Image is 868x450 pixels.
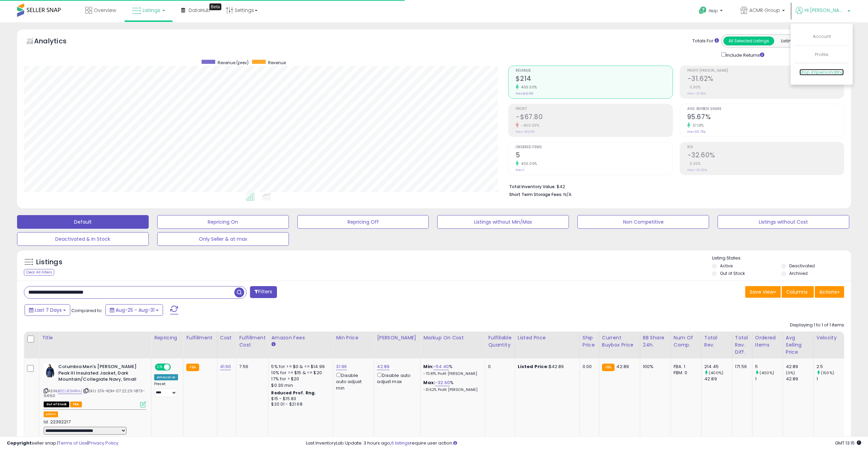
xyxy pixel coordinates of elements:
[239,364,263,370] div: 7.56
[563,191,572,198] span: N/A
[760,370,774,376] small: (400%)
[805,7,845,14] span: Hi [PERSON_NAME]
[423,363,433,370] b: Min:
[271,402,328,407] div: $20.01 - $21.68
[58,388,82,394] a: B0CLR3HRHJ
[377,334,417,341] div: [PERSON_NAME]
[423,379,435,386] b: Max:
[723,37,774,45] button: All Selected Listings
[519,161,537,166] small: 400.00%
[336,334,371,341] div: Min Price
[271,376,328,382] div: 17% for > $20
[720,270,745,276] label: Out of Stock
[815,286,844,298] button: Actions
[518,334,577,341] div: Listed Price
[786,364,813,370] div: 42.89
[835,440,861,446] span: 2025-09-8 13:15 GMT
[782,286,814,298] button: Columns
[616,363,629,370] span: 42.89
[643,364,665,370] div: 100%
[509,182,839,190] li: $42
[709,8,718,14] span: Help
[377,363,389,370] a: 42.89
[735,364,747,370] div: 171.56
[509,192,562,197] b: Short Term Storage Fees:
[799,69,844,75] a: Stop impersonating
[268,60,286,66] span: Revenue
[186,334,214,341] div: Fulfillment
[271,390,316,396] b: Reduced Prof. Rng.
[271,334,330,341] div: Amazon Fees
[170,364,181,370] span: OFF
[488,364,509,370] div: 0
[789,270,808,276] label: Archived
[692,38,719,44] div: Totals For
[271,341,275,348] small: Amazon Fees.
[786,370,795,376] small: (0%)
[745,286,781,298] button: Save View
[687,130,706,134] small: Prev: 69.75%
[154,334,180,341] div: Repricing
[157,232,289,246] button: Only Seller & at max
[687,85,701,90] small: 0.00%
[437,215,569,229] button: Listings without Min/Max
[643,334,668,349] div: BB Share 24h.
[790,322,844,328] div: Displaying 1 to 1 of 1 items
[718,215,849,229] button: Listings without Cost
[755,334,780,349] div: Ordered Items
[306,440,861,447] div: Last InventoryLab Update: 3 hours ago, require user action.
[189,7,210,14] span: DataHub
[583,334,596,349] div: Ship Price
[516,151,672,160] h2: 5
[704,376,732,382] div: 42.89
[44,411,58,417] button: admin
[789,263,815,269] label: Deactivated
[154,382,178,397] div: Preset:
[687,69,844,73] span: Profit [PERSON_NAME]
[786,289,808,295] span: Columns
[519,85,537,90] small: 400.00%
[518,363,549,370] b: Listed Price:
[7,440,118,447] div: seller snap | |
[220,334,234,341] div: Cost
[674,370,696,376] div: FBM: 0
[17,215,149,229] button: Default
[271,364,328,370] div: 5% for >= $0 & <= $14.99
[336,363,347,370] a: 31.96
[516,145,672,149] span: Ordered Items
[58,440,87,446] a: Terms of Use
[423,380,480,392] div: %
[690,123,704,128] small: 37.16%
[44,402,69,407] span: All listings that are currently out of stock and unavailable for purchase on Amazon
[94,7,116,14] span: Overview
[687,113,844,122] h2: 95.67%
[577,215,709,229] button: Non Competitive
[815,51,828,58] a: Profile
[774,37,825,45] button: Listings With Cost
[516,107,672,111] span: Profit
[709,370,723,376] small: (400%)
[602,364,615,371] small: FBA
[7,440,32,446] strong: Copyright
[423,334,482,341] div: Markup on Cost
[157,215,289,229] button: Repricing On
[516,69,672,73] span: Revenue
[42,334,148,341] div: Title
[716,51,773,59] div: Include Returns
[218,60,249,66] span: Revenue (prev)
[509,184,556,189] b: Total Inventory Value:
[377,371,415,385] div: Disable auto adjust max
[24,269,54,276] div: Clear All Filters
[687,107,844,111] span: Avg. Buybox Share
[687,145,844,149] span: ROI
[297,215,429,229] button: Repricing Off
[220,363,231,370] a: 41.60
[583,364,594,370] div: 0.00
[516,92,533,96] small: Prev: $42.89
[435,379,450,386] a: -32.60
[44,364,146,407] div: ASIN:
[271,370,328,376] div: 10% for >= $15 & <= $20
[821,370,834,376] small: (150%)
[271,382,328,389] div: $0.30 min
[44,364,57,377] img: 41XQpWqqK1L._SL40_.jpg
